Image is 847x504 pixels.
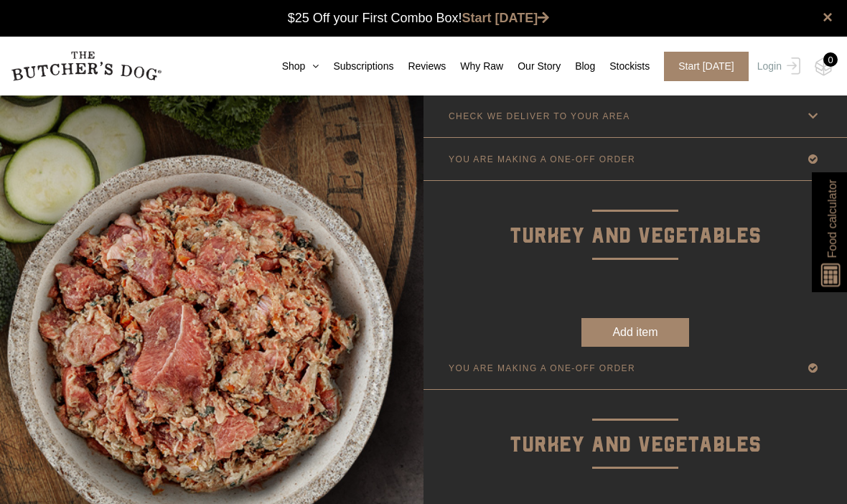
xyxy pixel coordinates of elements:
img: TBD_Cart-Empty.png [815,57,833,76]
a: Login [754,52,800,81]
p: YOU ARE MAKING A ONE-OFF ORDER [449,154,635,164]
a: Shop [268,59,319,74]
a: Why Raw [446,59,503,74]
a: Start [DATE] [650,52,754,81]
a: Stockists [595,59,650,74]
a: close [823,9,833,26]
span: Food calculator [823,179,841,258]
p: Turkey and Vegetables [423,181,847,253]
a: Our Story [503,59,561,74]
a: Subscriptions [319,59,393,74]
p: Turkey and Vegetables [423,390,847,462]
a: Start [DATE] [462,11,550,25]
div: 0 [823,52,838,67]
a: CHECK WE DELIVER TO YOUR AREA [423,95,847,137]
p: YOU ARE MAKING A ONE-OFF ORDER [449,363,635,373]
a: Reviews [393,59,446,74]
a: YOU ARE MAKING A ONE-OFF ORDER [423,347,847,389]
p: CHECK WE DELIVER TO YOUR AREA [449,111,630,121]
span: Start [DATE] [664,52,749,81]
a: YOU ARE MAKING A ONE-OFF ORDER [423,138,847,180]
a: Blog [561,59,595,74]
button: Add item [581,318,689,347]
